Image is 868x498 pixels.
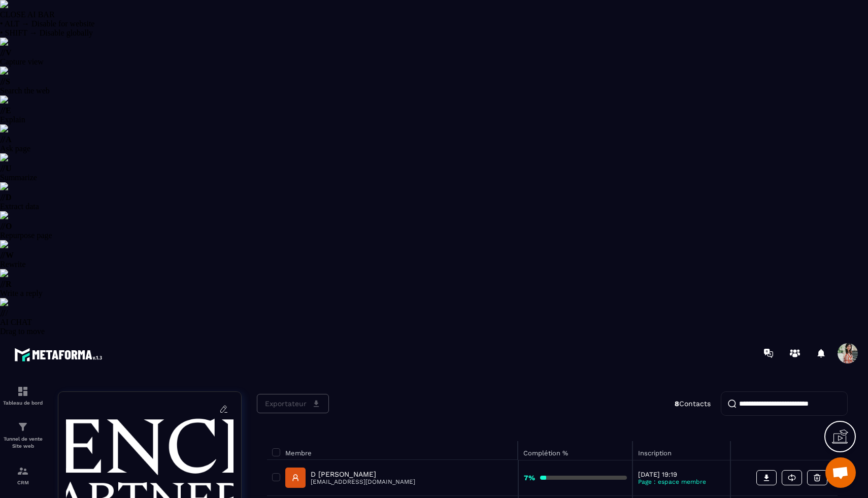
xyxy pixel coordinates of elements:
p: Page : espace membre [638,478,725,485]
p: [EMAIL_ADDRESS][DOMAIN_NAME] [311,478,415,485]
p: Tableau de bord [3,400,43,406]
div: Ouvrir le chat [825,457,856,488]
img: formation [17,385,29,397]
img: logo [14,345,106,364]
strong: 7% [524,474,535,482]
a: formationformationTableau de bord [3,378,43,413]
th: Complétion % [518,441,632,460]
p: Contacts [675,400,711,408]
th: Membre [267,441,518,460]
a: D [PERSON_NAME][EMAIL_ADDRESS][DOMAIN_NAME] [285,468,415,488]
img: formation [17,465,29,477]
p: [DATE] 19:19 [638,471,725,478]
img: formation [17,421,29,433]
a: formationformationTunnel de vente Site web [3,413,43,457]
a: formationformationCRM [3,457,43,493]
p: D [PERSON_NAME] [311,470,415,478]
p: CRM [3,480,43,485]
th: Inscription [632,441,730,460]
strong: 8 [675,400,679,408]
p: Tunnel de vente Site web [3,436,43,450]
